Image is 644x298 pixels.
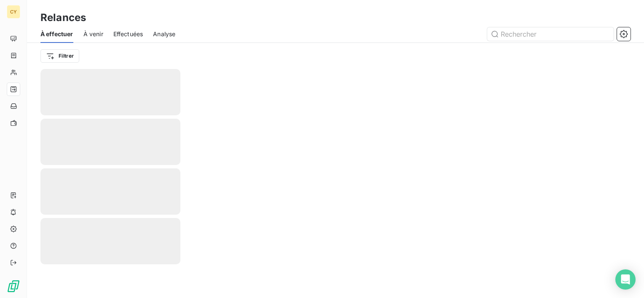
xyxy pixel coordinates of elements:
div: CY [7,5,20,19]
span: À effectuer [40,30,73,38]
img: Logo LeanPay [7,279,20,293]
input: Rechercher [487,27,614,41]
div: Open Intercom Messenger [615,269,636,290]
span: Effectuées [113,30,143,38]
button: Filtrer [40,49,79,63]
span: À venir [83,30,103,38]
span: Analyse [153,30,175,38]
h3: Relances [40,10,86,25]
